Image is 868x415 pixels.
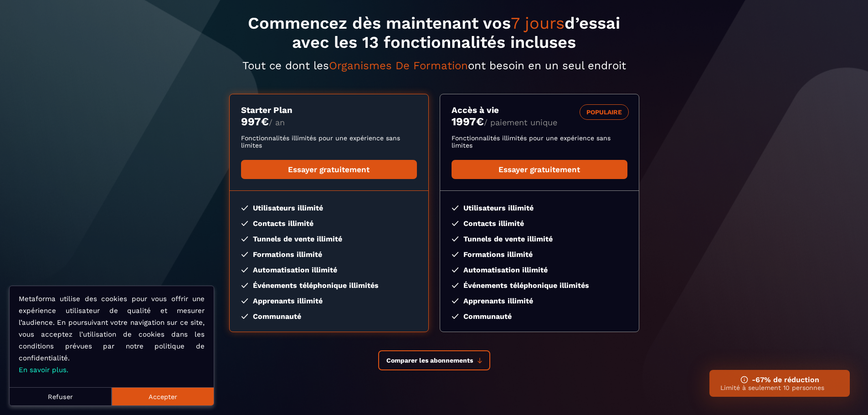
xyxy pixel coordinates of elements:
money: 1997 [452,115,484,128]
p: Metaforma utilise des cookies pour vous offrir une expérience utilisateur de qualité et mesurer l... [19,293,205,376]
img: checked [241,252,248,257]
span: 7 jours [511,14,565,33]
money: 997 [241,115,269,128]
p: Fonctionnalités illimités pour une expérience sans limites [241,134,417,149]
h1: Commencez dès maintenant vos d’essai avec les 13 fonctionnalités incluses [229,14,639,52]
li: Utilisateurs illimité [452,204,627,212]
h3: Starter Plan [241,105,417,115]
img: checked [241,267,248,272]
p: Limité à seulement 10 personnes [720,384,839,391]
a: En savoir plus. [19,366,68,374]
p: Fonctionnalités illimités pour une expérience sans limites [452,134,627,149]
li: Événements téléphonique illimités [452,281,627,290]
img: checked [452,236,459,241]
currency: € [261,115,269,128]
li: Automatisation illimité [241,266,417,274]
li: Formations illimité [241,250,417,259]
li: Contacts illimité [452,219,627,228]
p: Tout ce dont les ont besoin en un seul endroit [229,59,639,72]
img: checked [452,252,459,257]
li: Utilisateurs illimité [241,204,417,212]
h3: -67% de réduction [720,375,839,384]
span: / an [269,118,285,127]
img: ifno [740,376,748,384]
button: Refuser [10,387,112,405]
li: Apprenants illimité [452,297,627,305]
li: Automatisation illimité [452,266,627,274]
img: checked [241,298,248,303]
li: Tunnels de vente illimité [241,235,417,243]
div: POPULAIRE [580,104,629,120]
span: Comparer les abonnements [386,357,473,364]
a: Essayer gratuitement [241,160,417,179]
h3: Accès à vie [452,105,627,115]
img: checked [452,283,459,288]
span: / paiement unique [484,118,557,127]
img: checked [452,298,459,303]
a: Essayer gratuitement [452,160,627,179]
li: Tunnels de vente illimité [452,235,627,243]
img: checked [241,221,248,226]
li: Contacts illimité [241,219,417,228]
img: checked [241,236,248,241]
img: checked [241,283,248,288]
currency: € [476,115,484,128]
img: checked [452,267,459,272]
li: Événements téléphonique illimités [241,281,417,290]
img: checked [241,205,248,210]
img: checked [452,205,459,210]
li: Communauté [241,312,417,321]
li: Communauté [452,312,627,321]
li: Formations illimité [452,250,627,259]
img: checked [452,221,459,226]
button: Comparer les abonnements [378,350,490,370]
span: Organismes De Formation [329,59,468,72]
button: Accepter [112,387,214,405]
img: checked [452,314,459,319]
img: checked [241,314,248,319]
li: Apprenants illimité [241,297,417,305]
